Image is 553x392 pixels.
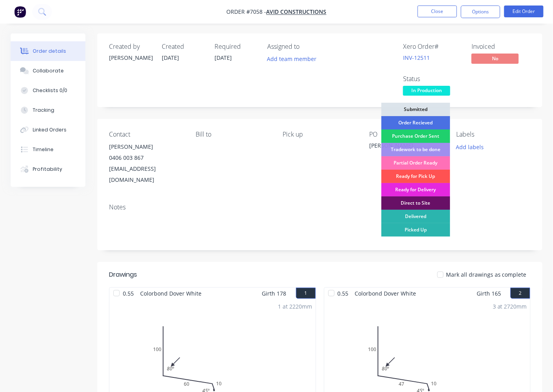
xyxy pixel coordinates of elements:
[381,129,450,143] div: Purchase Order Sent
[370,141,444,152] div: [PERSON_NAME]
[109,203,531,211] div: Notes
[472,43,531,50] div: Invoiced
[109,163,183,185] div: [EMAIL_ADDRESS][DOMAIN_NAME]
[493,302,527,311] div: 3 at 2720mm
[510,288,530,299] button: 2
[11,140,85,159] button: Timeline
[266,8,327,16] a: Avid Constructions
[504,6,544,17] button: Edit Order
[11,159,85,179] button: Profitability
[109,43,152,50] div: Created by
[403,75,462,83] div: Status
[33,146,54,153] div: Timeline
[215,54,232,61] span: [DATE]
[33,126,67,133] div: Linked Orders
[11,100,85,120] button: Tracking
[381,103,450,116] div: Submitted
[446,270,527,279] span: Mark all drawings as complete
[381,156,450,170] div: Partial Order Ready
[120,288,137,299] span: 0.55
[196,131,270,138] div: Bill to
[403,43,462,50] div: Xero Order #
[109,141,183,185] div: [PERSON_NAME]0406 003 867[EMAIL_ADDRESS][DOMAIN_NAME]
[11,41,85,61] button: Order details
[137,288,205,299] span: Colorbond Dover White
[14,6,26,18] img: Factory
[461,6,500,18] button: Options
[227,8,266,16] span: Order #7058 -
[11,61,85,81] button: Collaborate
[162,43,205,50] div: Created
[381,116,450,129] div: Order Recieved
[335,288,352,299] span: 0.55
[370,131,444,138] div: PO
[33,87,67,94] div: Checklists 0/0
[381,210,450,223] div: Delivered
[403,54,430,61] a: INV-12511
[33,166,62,173] div: Profitability
[109,54,152,62] div: [PERSON_NAME]
[456,131,531,138] div: Labels
[283,131,357,138] div: Pick up
[33,48,66,55] div: Order details
[381,196,450,210] div: Direct to Site
[477,288,501,299] span: Girth 165
[381,183,450,196] div: Ready for Delivery
[215,43,258,50] div: Required
[109,270,137,279] div: Drawings
[109,131,183,138] div: Contact
[267,54,321,64] button: Add team member
[296,288,316,299] button: 1
[403,86,450,96] span: In Production
[11,81,85,100] button: Checklists 0/0
[263,54,321,64] button: Add team member
[109,152,183,163] div: 0406 003 867
[381,143,450,156] div: Tradework to be done
[403,86,450,98] button: In Production
[381,223,450,237] div: Picked Up
[267,43,346,50] div: Assigned to
[33,67,64,74] div: Collaborate
[472,54,519,63] span: No
[11,120,85,140] button: Linked Orders
[352,288,420,299] span: Colorbond Dover White
[418,6,457,17] button: Close
[278,302,313,311] div: 1 at 2220mm
[262,288,287,299] span: Girth 178
[109,141,183,152] div: [PERSON_NAME]
[381,170,450,183] div: Ready for Pick Up
[162,54,179,61] span: [DATE]
[452,141,488,152] button: Add labels
[33,107,54,114] div: Tracking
